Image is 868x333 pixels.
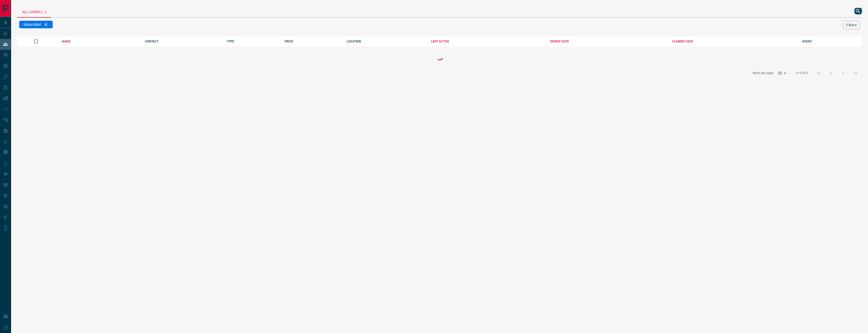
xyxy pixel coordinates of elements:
span: Subscribed [23,22,41,27]
div: LAST ACTIVE [431,40,542,43]
div: LOCATION [347,40,423,43]
div: All Leads (...) [17,5,51,18]
div: NAME [62,40,137,43]
div: 25 [776,69,788,77]
div: CONTACT [145,40,219,43]
div: SIGNUP DATE [550,40,665,43]
button: Filters [843,21,860,29]
div: Loading [414,52,465,62]
div: Subscribed [19,21,53,28]
p: 0–0 of 0 [796,71,808,75]
p: Rows per page: [753,71,774,75]
div: TYPE [227,40,277,43]
button: search button [854,8,862,14]
div: CLAIMED DATE [672,40,795,43]
div: PRICE [285,40,340,43]
div: AGENT [802,40,862,43]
